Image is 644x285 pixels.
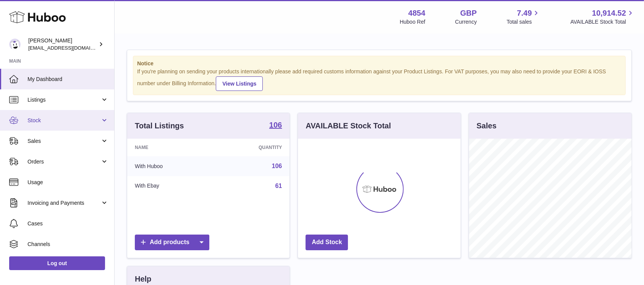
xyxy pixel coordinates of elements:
[28,117,100,124] span: Stock
[135,235,209,250] a: Add products
[517,8,532,18] span: 7.49
[213,139,290,156] th: Quantity
[127,139,213,156] th: Name
[269,121,282,129] strong: 106
[127,176,213,196] td: With Ebay
[135,121,184,131] h3: Total Listings
[269,121,282,130] a: 106
[28,45,112,51] span: [EMAIL_ADDRESS][DOMAIN_NAME]
[477,121,497,131] h3: Sales
[400,18,426,26] div: Huboo Ref
[460,8,477,18] strong: GBP
[306,235,348,250] a: Add Stock
[272,163,282,169] a: 106
[28,158,100,165] span: Orders
[28,199,100,207] span: Invoicing and Payments
[306,121,391,131] h3: AVAILABLE Stock Total
[506,8,540,26] a: 7.49 Total sales
[570,8,635,26] a: 10,914.52 AVAILABLE Stock Total
[275,183,282,189] a: 61
[28,220,108,227] span: Cases
[28,76,108,83] span: My Dashboard
[28,96,100,104] span: Listings
[127,156,213,176] td: With Huboo
[9,256,105,270] a: Log out
[28,37,97,52] div: [PERSON_NAME]
[28,179,108,186] span: Usage
[28,241,108,248] span: Channels
[137,68,621,91] div: If you're planning on sending your products internationally please add required customs informati...
[137,60,621,67] strong: Notice
[408,8,426,18] strong: 4854
[9,39,21,50] img: jimleo21@yahoo.gr
[592,8,626,18] span: 10,914.52
[455,18,477,26] div: Currency
[506,18,540,26] span: Total sales
[216,76,263,91] a: View Listings
[570,18,635,26] span: AVAILABLE Stock Total
[135,274,151,284] h3: Help
[28,138,100,145] span: Sales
